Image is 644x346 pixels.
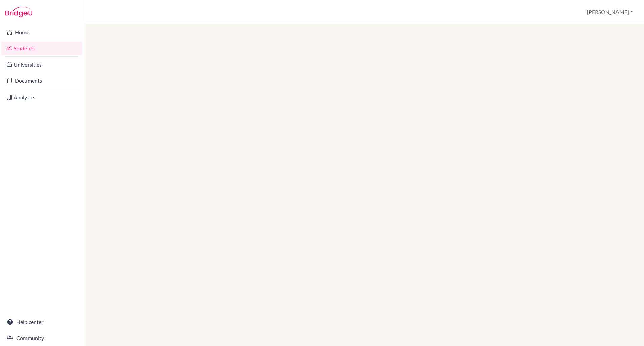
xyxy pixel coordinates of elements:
[584,6,636,18] button: [PERSON_NAME]
[1,315,82,329] a: Help center
[1,331,82,345] a: Community
[1,91,82,104] a: Analytics
[5,7,32,17] img: Bridge-U
[1,42,82,55] a: Students
[1,25,82,39] a: Home
[1,74,82,88] a: Documents
[1,58,82,71] a: Universities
